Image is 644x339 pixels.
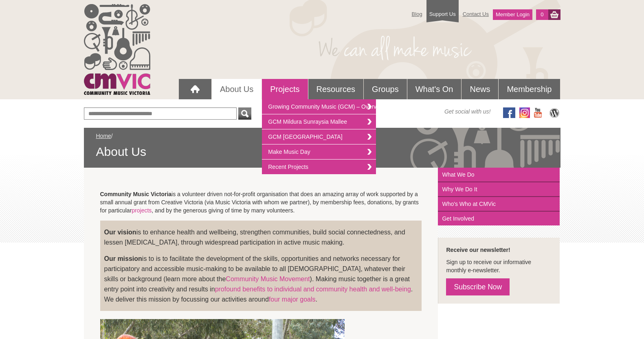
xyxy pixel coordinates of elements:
span: About Us [96,144,548,160]
a: Growing Community Music (GCM) – Overview [262,99,376,114]
a: Resources [308,79,364,99]
a: four major goals [269,296,316,303]
strong: Community Music Victoria [100,191,172,197]
p: is to is to facilitate the development of the skills, opportunities and networks necessary for pa... [104,254,418,304]
strong: Receive our newsletter! [446,247,510,253]
a: News [462,79,498,99]
img: icon-instagram.png [519,107,530,118]
p: is a volunteer driven not-for-profit organisation that does an amazing array of work supported by... [100,190,422,214]
a: Projects [262,79,308,99]
a: GCM Mildura Sunraysia Mallee [262,114,376,129]
a: Get Involved [438,212,560,225]
a: Recent Projects [262,160,376,174]
a: GCM [GEOGRAPHIC_DATA] [262,129,376,144]
a: projects [132,207,152,214]
p: is to enhance health and wellbeing, strengthen communities, build social connectedness, and lesse... [104,227,418,247]
a: 0 [536,9,548,20]
a: Who's Who at CMVic [438,197,560,212]
strong: Our vision [104,229,136,236]
img: CMVic Blog [548,107,560,118]
a: Make Music Day [262,144,376,160]
a: Why We Do It [438,182,560,197]
a: Home [96,133,111,139]
a: Community Music Movement [226,276,310,282]
a: Subscribe Now [446,278,510,295]
span: Get social with us! [444,107,491,116]
strong: Our mission [104,255,142,262]
a: About Us [212,79,262,99]
img: cmvic_logo.png [84,4,150,95]
a: What's On [407,79,462,99]
a: Groups [364,79,407,99]
a: Membership [499,79,560,99]
a: What We Do [438,168,560,182]
a: Member Login [493,9,532,20]
a: Contact Us [459,7,493,21]
div: / [96,132,548,160]
a: Blog [408,7,426,21]
a: profound benefits to individual and community health and well-being [215,286,411,293]
p: Sign up to receive our informative monthly e-newsletter. [446,258,552,274]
